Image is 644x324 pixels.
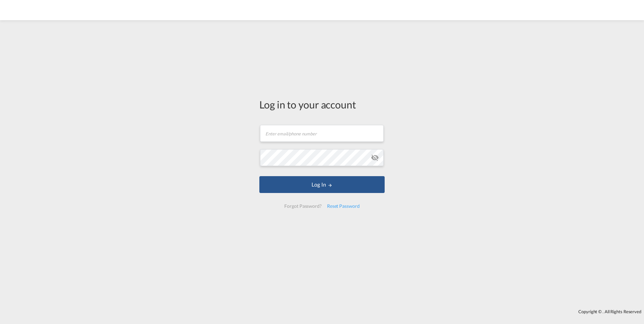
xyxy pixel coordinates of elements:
input: Enter email/phone number [260,125,384,142]
md-icon: icon-eye-off [371,154,379,162]
button: LOGIN [259,176,385,193]
div: Forgot Password? [282,200,324,212]
div: Reset Password [324,200,362,212]
div: Log in to your account [259,97,385,111]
